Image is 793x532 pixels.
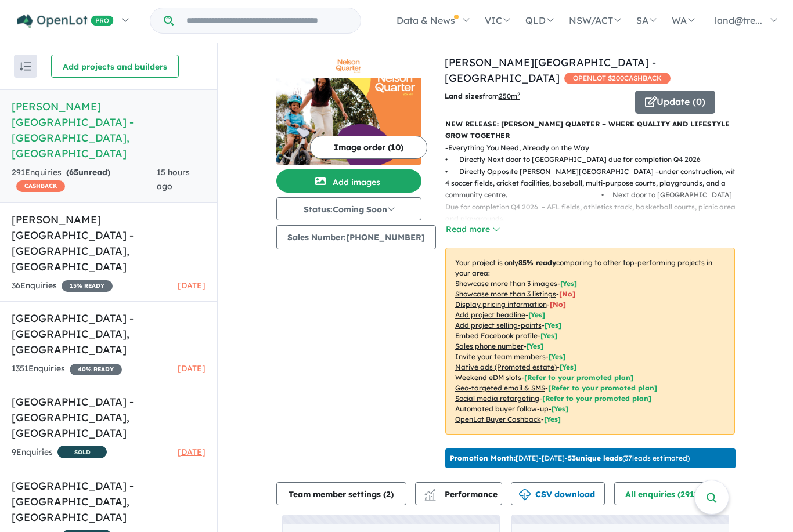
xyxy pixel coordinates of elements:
u: Add project selling-points [455,321,542,330]
span: 15 % READY [62,280,113,292]
h5: [GEOGRAPHIC_DATA] - [GEOGRAPHIC_DATA] , [GEOGRAPHIC_DATA] [12,478,206,525]
img: bar-chart.svg [424,493,436,500]
span: [Yes] [560,363,576,371]
span: Performance [426,489,498,500]
span: [Yes] [552,404,568,413]
u: Native ads (Promoted estate) [455,363,557,371]
span: [DATE] [178,280,206,291]
button: Sales Number:[PHONE_NUMBER] [276,225,436,249]
button: All enquiries (291) [614,482,719,505]
button: Update (0) [635,91,715,114]
u: Embed Facebook profile [455,331,538,340]
img: Nelson Quarter Estate - Box Hill Logo [281,59,417,73]
span: [ Yes ] [540,331,557,340]
span: SOLD [57,446,107,458]
span: 65 [69,167,78,178]
span: [Refer to your promoted plan] [548,383,657,392]
u: Weekend eDM slots [455,373,521,382]
u: Automated buyer follow-up [455,404,549,413]
p: from [445,91,626,102]
p: [DATE] - [DATE] - ( 37 leads estimated) [450,453,690,464]
span: [ Yes ] [528,310,545,319]
u: Showcase more than 3 images [455,279,557,288]
u: Add project headline [455,310,525,319]
span: [ Yes ] [527,342,543,350]
button: Add images [276,169,421,193]
u: Social media retargeting [455,394,539,403]
button: Performance [415,482,502,505]
button: CSV download [511,482,605,505]
span: OPENLOT $ 200 CASHBACK [564,73,671,84]
span: [ Yes ] [549,352,565,361]
a: [PERSON_NAME][GEOGRAPHIC_DATA] - [GEOGRAPHIC_DATA] [445,56,656,85]
span: 2 [386,489,391,500]
span: [Refer to your promoted plan] [524,373,633,382]
h5: [GEOGRAPHIC_DATA] - [GEOGRAPHIC_DATA] , [GEOGRAPHIC_DATA] [12,394,206,441]
img: Nelson Quarter Estate - Box Hill [276,78,421,165]
b: Land sizes [445,92,482,100]
u: OpenLot Buyer Cashback [455,415,541,424]
u: 250 m [499,92,520,100]
span: 15 hours ago [157,167,190,191]
span: [ Yes ] [545,321,561,330]
button: Team member settings (2) [276,482,406,505]
b: 85 % ready [518,258,556,267]
u: Display pricing information [455,300,547,309]
span: CASHBACK [16,180,65,192]
button: Add projects and builders [51,55,179,78]
img: Openlot PRO Logo White [17,14,114,28]
span: [Yes] [544,415,561,424]
img: download icon [519,489,531,501]
img: line-chart.svg [424,489,435,495]
div: 36 Enquir ies [12,279,113,293]
b: Promotion Month: [450,454,516,462]
p: NEW RELEASE: [PERSON_NAME] QUARTER – WHERE QUALITY AND LIFESTYLE GROW TOGETHER [445,118,735,142]
u: Invite your team members [455,352,546,361]
span: [DATE] [178,363,206,374]
u: Geo-targeted email & SMS [455,383,545,392]
p: - Everything You Need, Already on the Way • Directly Next door to [GEOGRAPHIC_DATA] due for compl... [445,142,744,260]
span: [ No ] [559,289,575,298]
sup: 2 [517,91,520,97]
h5: [PERSON_NAME][GEOGRAPHIC_DATA] - [GEOGRAPHIC_DATA] , [GEOGRAPHIC_DATA] [12,99,206,161]
span: [ Yes ] [560,279,577,288]
button: Image order (10) [310,136,427,159]
span: [ No ] [550,300,566,309]
b: 53 unique leads [568,454,622,462]
span: land@tre... [715,15,762,26]
div: 9 Enquir ies [12,446,107,460]
img: sort.svg [20,62,31,71]
span: 40 % READY [70,364,122,375]
input: Try estate name, suburb, builder or developer [176,8,358,33]
a: Nelson Quarter Estate - Box Hill LogoNelson Quarter Estate - Box Hill [276,55,421,165]
h5: [GEOGRAPHIC_DATA] - [GEOGRAPHIC_DATA] , [GEOGRAPHIC_DATA] [12,310,206,357]
h5: [PERSON_NAME] [GEOGRAPHIC_DATA] - [GEOGRAPHIC_DATA] , [GEOGRAPHIC_DATA] [12,212,206,274]
button: Read more [445,223,500,236]
u: Sales phone number [455,342,524,350]
div: 291 Enquir ies [12,166,157,194]
span: [DATE] [178,447,206,457]
button: Status:Coming Soon [276,197,421,220]
div: 1351 Enquir ies [12,362,122,376]
strong: ( unread) [66,167,110,178]
p: Your project is only comparing to other top-performing projects in your area: - - - - - - - - - -... [445,248,735,435]
u: Showcase more than 3 listings [455,289,556,298]
span: [Refer to your promoted plan] [542,394,651,403]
